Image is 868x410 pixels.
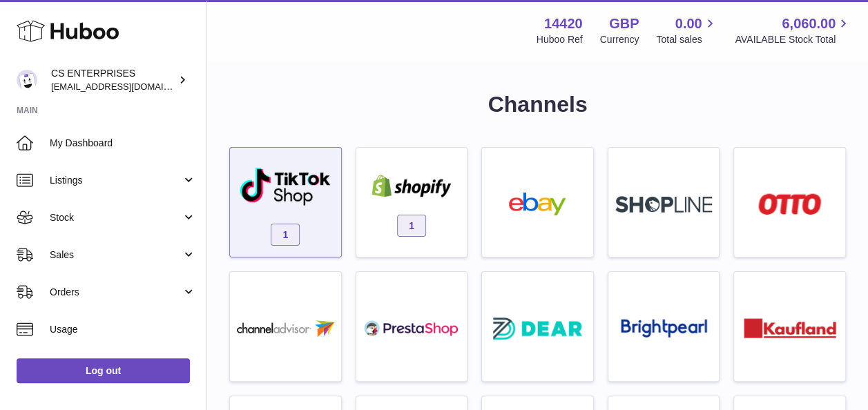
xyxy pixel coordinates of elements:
[675,14,702,33] span: 0.00
[363,175,461,197] img: shopify
[271,224,300,246] span: 1
[758,193,821,215] img: roseta-otto
[50,323,196,336] span: Usage
[615,196,713,213] img: roseta-shopline
[237,320,334,337] img: roseta-channel-advisor
[363,279,461,374] a: roseta-prestashop
[51,67,175,93] div: CS ENTERPRISES
[609,14,639,33] strong: GBP
[50,137,196,150] span: My Dashboard
[489,155,586,250] a: ebay
[656,14,717,46] a: 0.00 Total sales
[600,33,639,46] div: Currency
[744,318,836,338] img: roseta-kaufland
[229,90,846,119] h1: Channels
[397,215,426,237] span: 1
[50,174,182,187] span: Listings
[50,286,182,299] span: Orders
[489,279,586,374] a: roseta-dear
[615,155,713,250] a: roseta-shopline
[50,211,182,224] span: Stock
[17,70,37,90] img: internalAdmin-14420@internal.huboo.com
[735,14,851,46] a: 6,060.00 AVAILABLE Stock Total
[363,155,461,250] a: shopify 1
[656,33,717,46] span: Total sales
[735,33,851,46] span: AVAILABLE Stock Total
[621,319,707,338] img: roseta-brightpearl
[544,14,583,33] strong: 14420
[237,155,334,250] a: roseta-tiktokshop 1
[239,166,332,206] img: roseta-tiktokshop
[51,81,203,92] span: [EMAIL_ADDRESS][DOMAIN_NAME]
[489,193,586,215] img: ebay
[237,279,334,374] a: roseta-channel-advisor
[741,155,838,250] a: roseta-otto
[537,33,583,46] div: Huboo Ref
[615,279,713,374] a: roseta-brightpearl
[489,313,586,344] img: roseta-dear
[50,248,182,262] span: Sales
[741,279,838,374] a: roseta-kaufland
[363,317,461,340] img: roseta-prestashop
[17,358,190,383] a: Log out
[782,14,836,33] span: 6,060.00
